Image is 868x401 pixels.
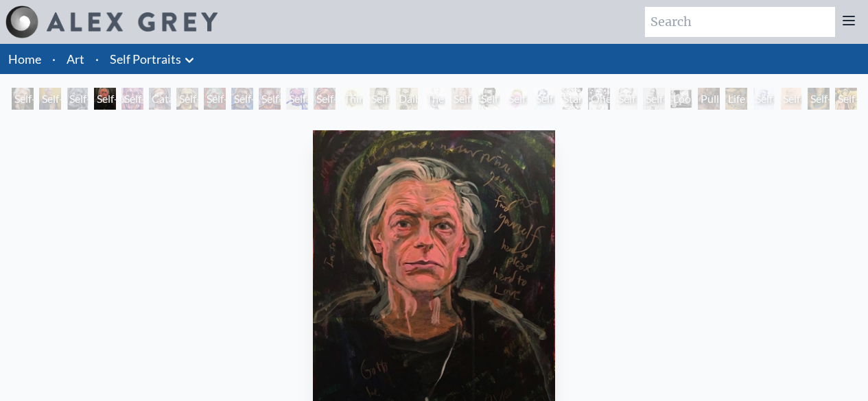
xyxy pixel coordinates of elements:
[67,49,84,69] a: Art
[47,44,61,74] li: ·
[423,88,445,110] div: The Imp of Inspiration
[259,88,281,110] div: Self-Portrait
[12,88,34,110] div: Self-Portrait
[506,88,528,110] div: Self-Portrait
[368,88,390,110] div: Self-Portrait (Age [DEMOGRAPHIC_DATA])
[396,88,418,110] div: Daibutsu
[478,88,500,110] div: Self Portrait (Age [DEMOGRAPHIC_DATA])
[645,7,835,37] input: Search
[698,88,720,110] div: Pulling Apart (Self-Portrait, Age [DEMOGRAPHIC_DATA])
[204,88,226,110] div: Self-Portrait
[67,88,89,110] div: Self-Portrait
[149,88,171,110] div: Cataract
[314,88,336,110] div: Self-Portrait
[121,88,143,110] div: Self-Portrait
[780,88,802,110] div: Self-Portrait (Age [DEMOGRAPHIC_DATA])
[725,88,747,110] div: Life Cycle (Self-Portrait, Age [DEMOGRAPHIC_DATA])
[615,88,637,110] div: Self-Portrait (Age [DEMOGRAPHIC_DATA]) Tripping
[588,88,610,110] div: One Light Self-Portrait
[8,51,41,66] a: Home
[533,88,555,110] div: Self-Portrait (Age [DEMOGRAPHIC_DATA])
[808,88,830,110] div: Self-Portrait (Age [DEMOGRAPHIC_DATA])
[110,49,181,69] a: Self Portraits
[670,88,692,110] div: Looking Back (Self-Portrait, Age [DEMOGRAPHIC_DATA])
[643,88,665,110] div: Self-Portrait (Age [DEMOGRAPHIC_DATA])
[94,88,116,110] div: Self-Portrait
[231,88,253,110] div: Self-Portrait
[835,88,857,110] div: Self-Portrait (Age [DEMOGRAPHIC_DATA])
[561,88,583,110] div: Staring Down the Great Chain of Being
[90,44,104,74] li: ·
[286,88,308,110] div: Self-Portrait
[176,88,198,110] div: Self-Portrait
[753,88,775,110] div: Self-Portrait (Age [DEMOGRAPHIC_DATA])
[451,88,473,110] div: Self-Portrait (Age [DEMOGRAPHIC_DATA]) New Father
[39,88,61,110] div: Self-Portrait
[341,88,363,110] div: Thirst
